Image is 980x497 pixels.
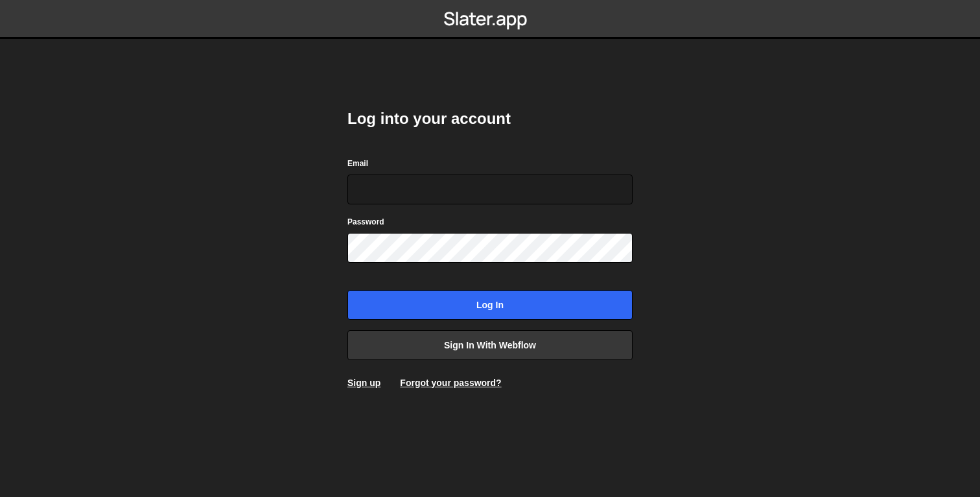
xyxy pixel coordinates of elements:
h2: Log into your account [347,108,633,129]
a: Forgot your password? [400,378,501,388]
a: Sign up [347,378,380,388]
a: Sign in with Webflow [347,330,633,360]
label: Password [347,215,384,228]
label: Email [347,157,368,170]
input: Log in [347,290,633,320]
